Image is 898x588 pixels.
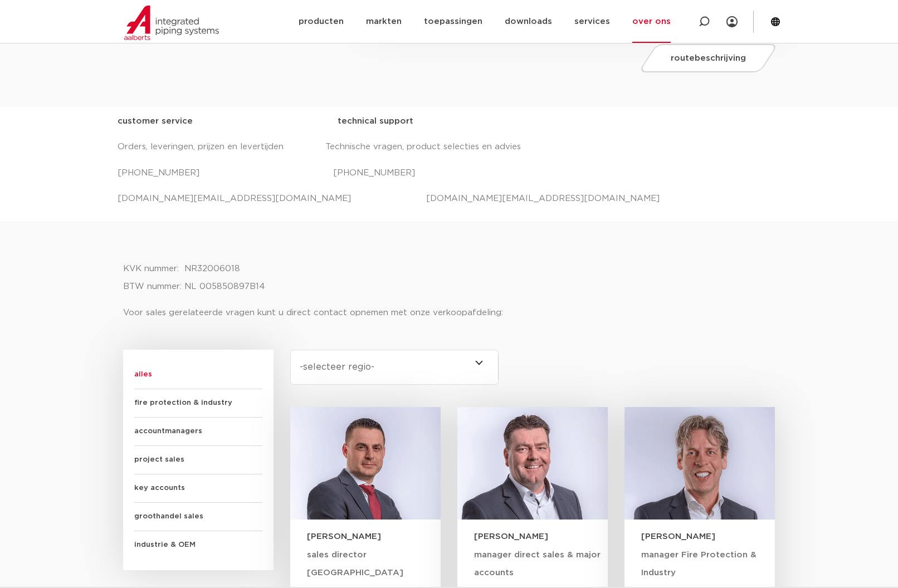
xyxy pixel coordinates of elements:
span: manager Fire Protection & Industry [641,551,757,577]
strong: customer service technical support [118,117,413,125]
p: [DOMAIN_NAME][EMAIL_ADDRESS][DOMAIN_NAME] [DOMAIN_NAME][EMAIL_ADDRESS][DOMAIN_NAME] [118,190,780,208]
span: accountmanagers [134,418,262,446]
a: routebeschrijving [638,44,778,72]
span: alles [134,361,262,389]
span: manager direct sales & major accounts [474,551,601,577]
span: project sales [134,446,262,474]
span: routebeschrijving [671,54,746,62]
p: [PHONE_NUMBER] [PHONE_NUMBER] [118,164,780,182]
span: groothandel sales [134,503,262,531]
h3: [PERSON_NAME] [641,531,775,542]
h3: [PERSON_NAME] [307,531,441,542]
span: sales director [GEOGRAPHIC_DATA] [307,551,403,577]
span: industrie & OEM [134,531,262,559]
span: key accounts [134,474,262,503]
p: KVK nummer: NR32006018 BTW nummer: NL 005850897B14 [123,260,775,296]
span: fire protection & industry [134,389,262,418]
h3: [PERSON_NAME] [474,531,608,542]
p: Voor sales gerelateerde vragen kunt u direct contact opnemen met onze verkoopafdeling: [123,304,775,322]
p: Orders, leveringen, prijzen en levertijden Technische vragen, product selecties en advies [118,138,780,156]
